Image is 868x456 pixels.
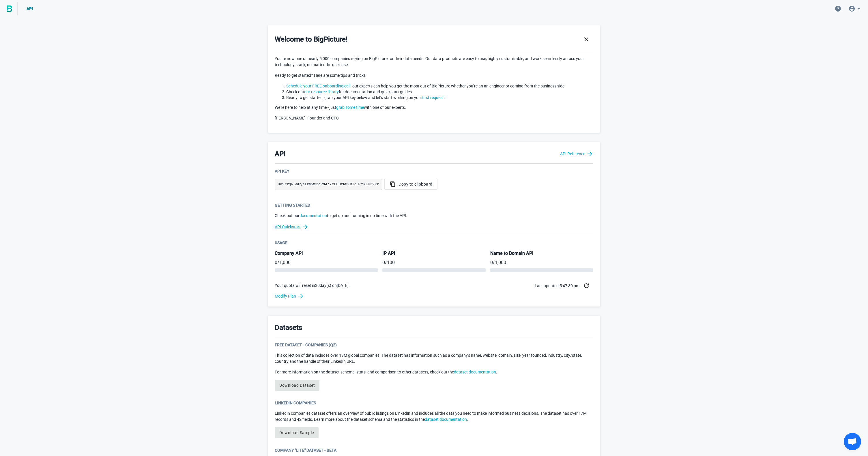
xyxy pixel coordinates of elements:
[275,427,319,438] a: Download Sample
[275,213,593,219] p: Check out our to get up and running in no time with the API.
[535,279,593,293] div: Last updated: 5:47:30 pm
[275,56,593,68] p: You’re now one of nearly 5,000 companies relying on BigPicture for their data needs. Our data pro...
[490,260,493,265] span: 0
[382,250,485,257] h5: IP API
[275,369,593,375] p: For more information on the dataset schema, stats, and comparison to other datasets, check out the .
[275,380,319,391] a: Download Dataset
[275,149,286,159] h3: API
[275,400,593,406] div: LinkedIn Companies
[275,283,350,289] p: Your quota will reset in 30 day(s) on [DATE] .
[490,259,593,266] p: / 1,000
[286,95,593,100] li: Ready to get started, grab your API key below and let’s start working on your .
[275,447,593,453] div: Company "Lite" Dataset - Beta
[286,84,350,88] a: Schedule your FREE onboarding call
[304,89,339,94] a: our resource library
[275,240,593,246] div: Usage
[844,433,861,450] a: Open chat
[275,342,593,348] div: Free Dataset - Companies (Q2)
[454,370,496,374] a: dataset documentation
[275,250,378,257] h5: Company API
[275,259,378,266] p: / 1,000
[286,89,593,95] li: Check out for documentation and quickstart guides
[382,259,485,266] p: / 100
[275,179,382,190] pre: 0d9rzjNGaPyeLmWwe2oPd4:7cEUOfRWZBIqU7fNLC2Vkr
[275,34,347,44] h3: Welcome to BigPicture!
[275,260,277,265] span: 0
[275,410,593,423] p: LinkedIn companies dataset offers an overview of public listings on LinkedIn and includes all the...
[275,115,593,121] p: [PERSON_NAME], Founder and CTO
[7,5,12,12] img: BigPicture.io
[286,83,593,89] li: - our experts can help you get the most out of BigPicture whether you’re an an engineer or coming...
[389,181,433,187] span: Copy to clipboard
[275,352,593,365] p: This collection of data includes over 19M global companies. The dataset has information such as a...
[384,179,437,190] button: Copy to clipboard
[275,104,593,111] p: We’re here to help at any time - just with one of our experts.
[275,223,593,230] a: API Quickstart
[336,105,364,110] a: grab some time
[275,168,593,174] div: API Key
[490,250,593,257] h5: Name to Domain API
[422,95,444,100] a: first request
[27,6,33,11] span: API
[275,72,593,79] p: Ready to get started? Here are some tips and tricks
[275,293,593,300] a: Modify Plan
[275,323,302,332] h3: Datasets
[382,260,385,265] span: 0
[300,213,327,218] a: documentation
[425,417,467,422] a: dataset documentation
[560,150,593,157] a: API Reference
[275,202,593,208] div: Getting Started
